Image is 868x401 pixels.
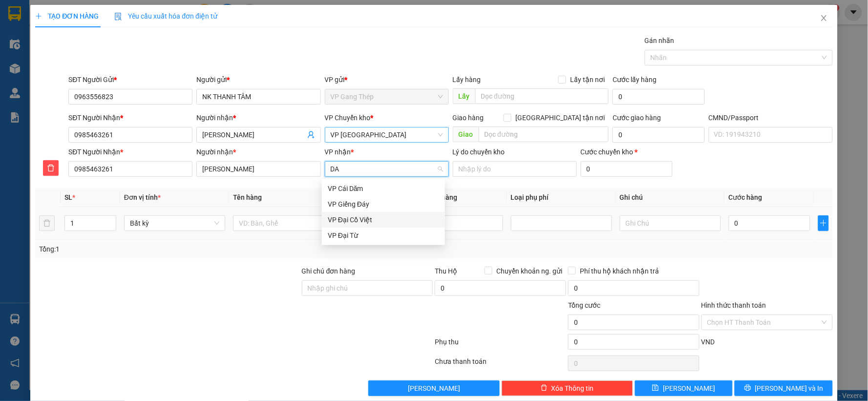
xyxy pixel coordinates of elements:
span: Giao hàng [453,114,484,122]
span: VND [701,338,715,346]
b: GỬI : VP Gang Thép [12,66,131,83]
span: Thu Hộ [435,267,457,275]
label: Gán nhãn [645,37,675,44]
th: Ghi chú [616,188,725,207]
div: SĐT Người Gửi [68,74,192,85]
input: VD: Bàn, Ghế [233,215,334,231]
span: [GEOGRAPHIC_DATA] tận nơi [511,112,609,123]
label: Cước lấy hàng [613,76,656,84]
div: Chưa thanh toán [434,356,567,373]
li: 271 - [PERSON_NAME] - [GEOGRAPHIC_DATA] - [GEOGRAPHIC_DATA] [91,24,408,36]
input: Ghi chú đơn hàng [302,280,433,296]
div: VP Đại Cồ Việt [322,212,445,228]
div: VP Cái Dăm [328,183,439,194]
div: Tổng: 1 [39,244,335,254]
span: [PERSON_NAME] [663,383,715,394]
span: VP nhận [325,148,351,156]
span: close [820,14,828,22]
input: Cước lấy hàng [613,89,705,105]
button: delete [39,215,55,231]
input: Ghi Chú [620,215,721,231]
span: Cước hàng [729,193,762,201]
th: Loại phụ phí [507,188,616,207]
div: VP Đại Cồ Việt [328,214,439,225]
img: logo.jpg [12,12,85,61]
span: TẠO ĐƠN HÀNG [35,12,99,20]
input: Dọc đường [479,127,609,142]
span: Tổng cước [568,301,600,309]
span: Đơn vị tính [124,193,161,201]
span: Chuyển khoản ng. gửi [492,266,566,276]
span: printer [744,384,751,392]
div: Cước chuyển kho [581,147,673,157]
span: VP Yên Bình [331,127,443,142]
input: Lý do chuyển kho [453,161,577,177]
div: SĐT Người Nhận [68,147,192,157]
span: Phí thu hộ khách nhận trả [576,266,663,276]
span: SL [64,193,72,201]
span: Lấy tận nơi [566,74,609,85]
div: Phụ thu [434,337,567,354]
div: VP Cái Dăm [322,181,445,196]
span: [PERSON_NAME] và In [755,383,824,394]
input: SĐT người nhận [68,161,192,177]
div: VP Đại Từ [328,230,439,241]
div: VP Giếng Đáy [322,196,445,212]
span: delete [541,384,548,392]
button: delete [43,160,59,176]
button: printer[PERSON_NAME] và In [735,380,833,396]
button: [PERSON_NAME] [368,380,500,396]
span: VP Gang Thép [331,89,443,104]
span: VP Chuyển kho [325,114,371,122]
span: plus [35,13,42,20]
span: Tên hàng [233,193,262,201]
span: plus [819,219,828,227]
span: Lấy [453,88,475,104]
label: Cước giao hàng [613,114,661,122]
div: CMND/Passport [709,112,833,123]
div: Người nhận [196,147,320,157]
span: [PERSON_NAME] [408,383,460,394]
input: 0 [422,215,503,231]
span: delete [43,164,58,172]
button: plus [818,215,829,231]
span: Bất kỳ [130,216,219,231]
div: VP gửi [325,74,449,85]
div: Người gửi [196,74,320,85]
label: Ghi chú đơn hàng [302,267,356,275]
span: user-add [307,131,315,139]
button: Close [810,5,838,32]
input: Cước giao hàng [613,127,705,143]
input: Tên người nhận [196,161,320,177]
input: Dọc đường [475,88,609,104]
span: save [652,384,659,392]
span: Lấy hàng [453,76,481,84]
button: deleteXóa Thông tin [502,380,633,396]
label: Lý do chuyển kho [453,148,505,156]
button: save[PERSON_NAME] [635,380,733,396]
span: Giao [453,127,479,142]
div: Người nhận [196,112,320,123]
div: VP Đại Từ [322,228,445,243]
img: icon [114,13,122,21]
label: Hình thức thanh toán [701,301,766,309]
span: Xóa Thông tin [551,383,594,394]
div: SĐT Người Nhận [68,112,192,123]
div: VP Giếng Đáy [328,199,439,210]
span: Yêu cầu xuất hóa đơn điện tử [114,12,217,20]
